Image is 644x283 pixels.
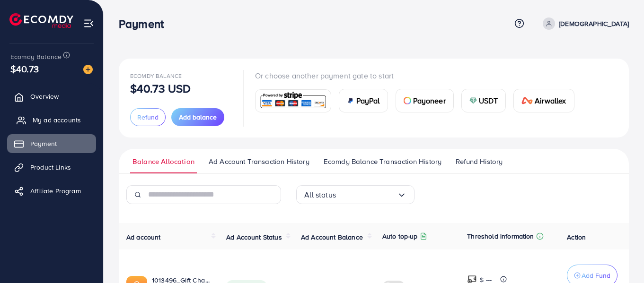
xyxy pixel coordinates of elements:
[7,158,96,177] a: Product Links
[119,17,171,31] h3: Payment
[258,91,328,111] img: card
[130,83,191,94] p: $40.73 USD
[130,72,182,80] span: Ecomdy Balance
[604,240,637,276] iframe: Chat
[339,89,388,112] a: cardPayPal
[559,18,629,29] p: [DEMOGRAPHIC_DATA]
[404,97,411,104] img: card
[582,270,610,281] p: Add Fund
[347,97,354,104] img: card
[479,95,498,106] span: USDT
[413,95,446,106] span: Payoneer
[9,13,73,28] img: logo
[304,188,336,202] span: All status
[539,17,629,30] a: [DEMOGRAPHIC_DATA]
[255,70,582,81] p: Or choose another payment gate to start
[171,108,224,126] button: Add balance
[296,185,415,204] div: Search for option
[521,97,533,104] img: card
[255,89,331,112] a: card
[469,97,477,104] img: card
[336,188,397,202] input: Search for option
[30,186,81,196] span: Affiliate Program
[83,18,94,29] img: menu
[137,112,159,122] span: Refund
[130,108,166,126] button: Refund
[301,232,363,242] span: Ad Account Balance
[10,52,62,61] span: Ecomdy Balance
[209,156,309,167] span: Ad Account Transaction History
[461,89,506,112] a: cardUSDT
[30,139,57,148] span: Payment
[382,231,418,242] p: Auto top-up
[10,62,39,76] span: $40.73
[83,65,93,74] img: image
[179,112,217,122] span: Add balance
[535,95,566,106] span: Airwallex
[467,231,534,242] p: Threshold information
[396,89,454,112] a: cardPayoneer
[456,156,503,167] span: Refund History
[7,134,96,153] a: Payment
[7,181,96,200] a: Affiliate Program
[226,232,282,242] span: Ad Account Status
[126,232,161,242] span: Ad account
[567,232,586,242] span: Action
[7,87,96,106] a: Overview
[324,156,441,167] span: Ecomdy Balance Transaction History
[33,115,81,125] span: My ad accounts
[30,163,71,172] span: Product Links
[513,89,574,112] a: cardAirwallex
[356,95,380,106] span: PayPal
[7,111,96,129] a: My ad accounts
[132,156,194,167] span: Balance Allocation
[30,92,59,101] span: Overview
